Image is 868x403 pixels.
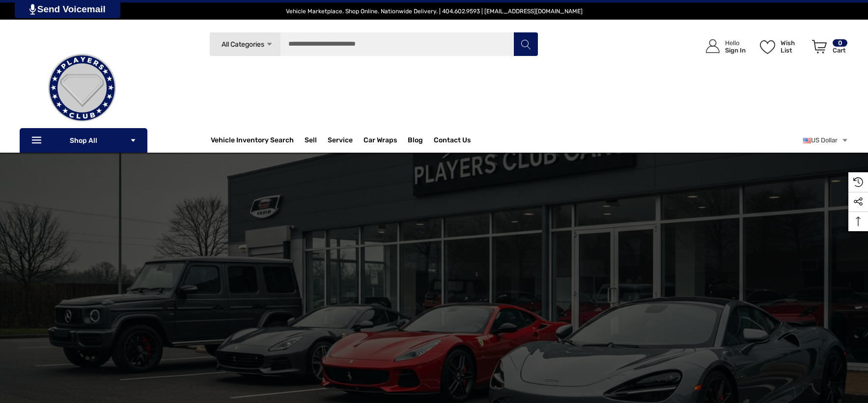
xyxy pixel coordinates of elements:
[756,29,808,63] a: Wish List Wish List
[211,136,294,147] a: Vehicle Inventory Search
[803,131,848,150] a: USD
[833,47,847,54] p: Cart
[286,8,583,15] span: Vehicle Marketplace. Shop Online. Nationwide Delivery. | 404.602.9593 | [EMAIL_ADDRESS][DOMAIN_NAME]
[513,32,538,56] button: Search
[130,137,137,144] svg: Icon Arrow Down
[808,29,848,68] a: Cart with 0 items
[853,197,863,207] svg: Social Media
[725,47,746,54] p: Sign In
[266,41,273,48] svg: Icon Arrow Down
[695,29,751,63] a: Sign in
[853,177,863,187] svg: Recently Viewed
[305,136,317,147] span: Sell
[848,216,868,226] svg: Top
[833,39,847,47] p: 0
[20,128,147,153] p: Shop All
[734,340,864,386] iframe: Tidio Chat
[408,136,423,147] a: Blog
[30,135,45,146] svg: Icon Line
[812,40,827,54] svg: Review Your Cart
[305,131,328,150] a: Sell
[781,39,807,54] p: Wish List
[364,136,397,147] span: Car Wraps
[434,136,471,147] a: Contact Us
[760,40,775,54] svg: Wish List
[328,136,353,147] a: Service
[221,40,264,49] span: All Categories
[33,39,131,137] img: Players Club | Cars For Sale
[209,32,280,56] a: All Categories Icon Arrow Down Icon Arrow Up
[706,39,720,53] svg: Icon User Account
[725,39,746,47] p: Hello
[364,131,408,150] a: Car Wraps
